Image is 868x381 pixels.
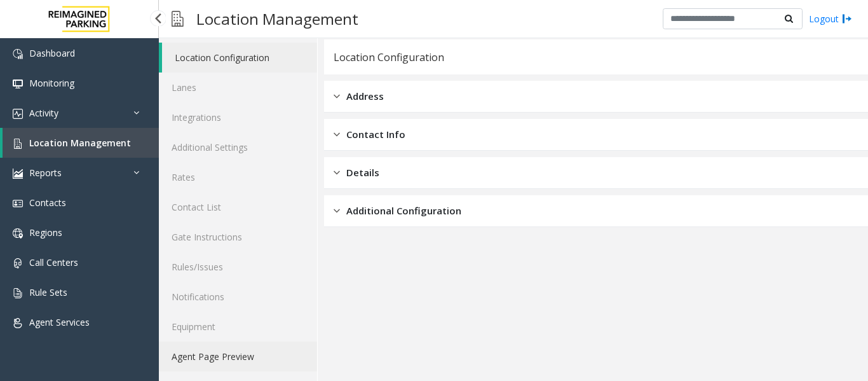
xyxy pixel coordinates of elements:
[159,222,317,252] a: Gate Instructions
[159,282,317,312] a: Notifications
[13,318,23,328] img: 'icon'
[159,312,317,342] a: Equipment
[334,49,444,66] div: Location Configuration
[162,43,317,73] a: Location Configuration
[29,286,67,298] span: Rule Sets
[29,47,75,59] span: Dashboard
[159,252,317,282] a: Rules/Issues
[3,128,159,158] a: Location Management
[29,107,58,119] span: Activity
[13,228,23,239] img: 'icon'
[159,342,317,371] a: Agent Page Preview
[346,127,405,142] span: Contact Info
[159,192,317,222] a: Contact List
[29,226,62,239] span: Regions
[334,89,340,104] img: closed
[29,316,90,328] span: Agent Services
[346,204,461,218] span: Additional Configuration
[29,256,78,268] span: Call Centers
[13,49,23,59] img: 'icon'
[13,169,23,179] img: 'icon'
[13,288,23,298] img: 'icon'
[159,73,317,102] a: Lanes
[334,165,340,180] img: closed
[13,109,23,119] img: 'icon'
[334,127,340,142] img: closed
[13,79,23,89] img: 'icon'
[190,3,365,34] h3: Location Management
[29,197,66,209] span: Contacts
[159,162,317,192] a: Rates
[29,167,62,179] span: Reports
[29,77,74,89] span: Monitoring
[13,258,23,268] img: 'icon'
[334,204,340,218] img: closed
[159,102,317,132] a: Integrations
[809,12,852,25] a: Logout
[172,3,184,34] img: pageIcon
[159,132,317,162] a: Additional Settings
[346,89,384,104] span: Address
[346,165,379,180] span: Details
[13,139,23,149] img: 'icon'
[29,137,131,149] span: Location Management
[13,198,23,209] img: 'icon'
[842,12,852,25] img: logout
